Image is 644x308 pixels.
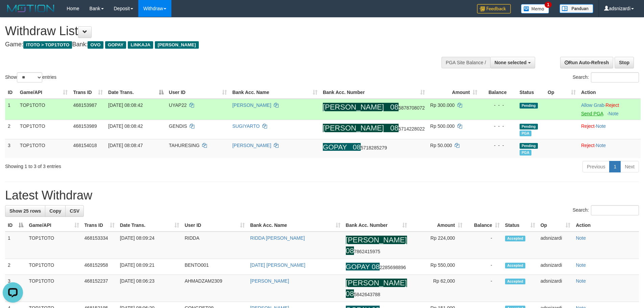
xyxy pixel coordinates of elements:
h1: Withdraw List [5,24,423,38]
th: Op: activate to sort column ascending [545,86,578,99]
span: Copy 085714228022 to clipboard [390,126,425,132]
td: TOP1TOTO [17,120,71,139]
td: 3 [5,275,26,302]
ah_el_jm_1754079848546: [PERSON_NAME] [323,103,384,111]
td: 468152237 [82,275,117,302]
ah_el_jm_1754079848546: 08 [390,103,398,111]
a: Copy [45,205,66,217]
a: Next [620,161,639,172]
td: TOP1TOTO [26,275,81,302]
ah_el_jm_1754089587858: GOPAY [323,143,347,151]
div: - - - [483,102,514,109]
th: Bank Acc. Number: activate to sort column ascending [343,219,410,232]
th: Status [517,86,545,99]
ah_el_jm_1754089587858: 08 [353,143,361,151]
label: Search: [573,72,639,82]
a: Send PGA [581,111,603,116]
img: panduan.png [559,4,593,13]
span: TAHURESING [169,143,200,148]
a: Note [596,143,606,148]
ah_el_jm_1754079848546: [PERSON_NAME] [346,279,407,287]
td: TOP1TOTO [17,139,71,158]
span: Copy 085878708072 to clipboard [390,105,425,111]
span: UYAP22 [169,102,187,108]
td: BENTO001 [182,259,247,275]
span: · [581,102,605,108]
h4: Game: Bank: [5,41,423,48]
th: Trans ID: activate to sort column ascending [70,86,105,99]
div: - - - [483,123,514,129]
ah_el_jm_1754079848546: 08 [346,289,354,298]
a: Note [609,111,619,116]
a: Reject [581,143,595,148]
td: RIDDA [182,232,247,259]
span: [PERSON_NAME] [155,41,198,49]
th: Amount: activate to sort column ascending [428,86,480,99]
td: - [465,275,502,302]
span: Pending [520,143,538,149]
th: Trans ID: activate to sort column ascending [82,219,117,232]
a: Previous [582,161,610,172]
label: Search: [573,205,639,215]
th: Game/API: activate to sort column ascending [26,219,81,232]
ah_el_jm_1754079848546: [PERSON_NAME] [346,236,407,244]
a: Allow Grab [581,102,604,108]
td: - [465,259,502,275]
td: adsnizardi [538,259,573,275]
ah_el_jm_1754079848546: 08 [346,246,354,255]
a: Reject [605,102,619,108]
td: AHMADZAM2309 [182,275,247,302]
label: Show entries [5,72,56,82]
span: None selected [495,60,527,65]
td: Rp 62,000 [410,275,465,302]
td: [DATE] 08:09:21 [117,259,182,275]
span: Accepted [505,236,525,241]
a: CSV [65,205,84,217]
a: [DATE] [PERSON_NAME] [250,262,305,268]
input: Search: [591,205,639,215]
th: User ID: activate to sort column ascending [182,219,247,232]
td: 2 [5,120,17,139]
td: · [578,99,641,120]
td: 2 [5,259,26,275]
td: TOP1TOTO [17,99,71,120]
input: Search: [591,72,639,82]
th: Balance [480,86,517,99]
span: PGA [520,150,531,156]
span: Accepted [505,263,525,268]
span: Copy 085718285279 to clipboard [353,145,387,150]
span: 468153987 [73,102,97,108]
a: Note [576,278,586,284]
a: Note [576,262,586,268]
div: Showing 1 to 3 of 3 entries [5,160,263,170]
a: Stop [615,57,634,68]
h1: Latest Withdraw [5,189,639,202]
span: CSV [70,208,79,214]
img: Button%20Memo.svg [521,4,549,14]
ah_el_jm_1754079848546: 08 [390,124,398,132]
td: TOP1TOTO [26,259,81,275]
th: Action [573,219,639,232]
td: adsnizardi [538,232,573,259]
button: None selected [490,57,535,68]
td: adsnizardi [538,275,573,302]
td: 468152958 [82,259,117,275]
a: SUGIYARTO [232,123,260,129]
td: - [465,232,502,259]
span: [DATE] 08:08:47 [108,143,143,148]
span: Rp 300.000 [430,102,455,108]
th: Balance: activate to sort column ascending [465,219,502,232]
td: Rp 224,000 [410,232,465,259]
td: · [578,139,641,158]
a: Run Auto-Refresh [560,57,613,68]
a: 1 [609,161,621,172]
td: 468153334 [82,232,117,259]
td: [DATE] 08:06:23 [117,275,182,302]
th: ID: activate to sort column descending [5,219,26,232]
div: PGA Site Balance / [442,57,490,68]
a: Show 25 rows [5,205,45,217]
th: User ID: activate to sort column ascending [166,86,230,99]
span: [DATE] 08:08:42 [108,102,143,108]
th: Bank Acc. Name: activate to sort column ascending [247,219,343,232]
span: Show 25 rows [9,208,41,214]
